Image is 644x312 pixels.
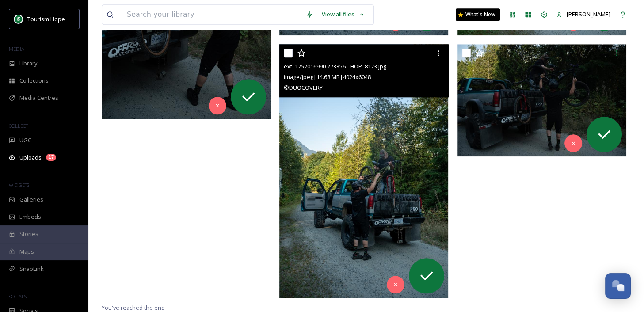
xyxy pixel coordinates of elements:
[46,154,56,161] div: 17
[27,15,65,23] span: Tourism Hope
[19,94,58,102] span: Media Centres
[122,5,301,24] input: Search your library
[605,273,631,299] button: Open Chat
[9,293,27,300] span: SOCIALS
[457,44,626,156] img: ext_1757016985.305397_-HOP_8176.jpg
[19,59,37,68] span: Library
[14,15,23,23] img: logo.png
[102,304,165,312] span: You've reached the end
[9,122,28,129] span: COLLECT
[284,84,323,91] span: © DUOCOVERY
[279,44,448,298] img: ext_1757016990.273356_-HOP_8173.jpg
[9,182,29,188] span: WIDGETS
[19,247,34,256] span: Maps
[19,265,44,273] span: SnapLink
[456,8,500,21] a: What's New
[284,73,371,81] span: image/jpeg | 14.68 MB | 4024 x 6048
[552,6,615,23] a: [PERSON_NAME]
[19,195,43,204] span: Galleries
[317,6,369,23] a: View all files
[9,46,24,52] span: MEDIA
[19,230,38,238] span: Stories
[19,213,41,221] span: Embeds
[19,76,49,85] span: Collections
[19,153,42,162] span: Uploads
[284,62,386,70] span: ext_1757016990.273356_-HOP_8173.jpg
[19,136,31,145] span: UGC
[567,10,610,18] span: [PERSON_NAME]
